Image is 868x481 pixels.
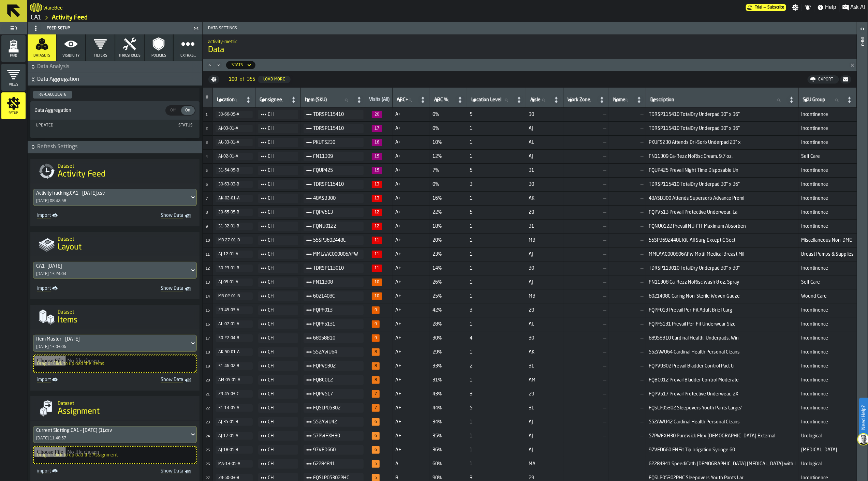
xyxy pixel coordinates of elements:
[30,14,448,22] nav: Breadcrumb
[816,77,836,82] div: Export
[313,236,358,244] span: 55SP3692448L
[470,224,524,229] span: 1
[30,232,200,256] div: title-Layout
[612,112,643,117] span: —
[566,154,606,159] span: —
[470,112,524,117] span: 5
[29,23,191,34] div: Feed Setup
[470,126,524,131] span: 1
[860,36,865,479] div: Info
[433,96,455,105] input: label
[58,162,194,169] h2: Sub Title
[216,153,253,160] button: button-AJ-02-01-A
[851,3,865,12] span: Ask AI
[612,168,643,173] span: —
[118,211,195,221] a: toggle-dataset-table-Show Data
[529,168,561,173] span: 31
[34,467,112,477] a: link-to-/wh/i/76e2a128-1b54-4d66-80d4-05ae4c277723/import/assignment/
[218,392,250,396] div: 29-45-03-C
[268,110,293,119] span: CH
[649,168,796,173] span: FQUP425 Prevail Night Time Disposable Un
[432,210,464,215] span: 22%
[34,447,196,463] input: Drag or Click to upload the Assignment
[216,251,253,258] button: button-AJ-12-01-A
[801,112,854,117] span: Incontinence
[120,213,183,220] span: Show Data
[216,125,253,132] button: button-AJ-03-01-A
[395,96,417,105] input: label
[529,196,561,201] span: AK
[30,159,200,183] div: title-Activity Feed
[208,45,851,56] span: Data
[216,111,253,118] button: button-30-66-05-A
[649,140,796,145] span: PKUFS230 Attends Dri-Sorb Underpad 23" x
[218,308,250,313] div: 29-45-03-A
[216,418,253,426] button: button-AJ-35-01-B
[432,140,464,145] span: 10%
[37,75,201,84] span: Data Aggregation
[33,262,197,279] div: DropdownMenuValue-bca8b468-ae5e-4e43-98fc-cff4f3f70634[DATE] 13:24:04
[36,199,66,204] div: [DATE] 08:42:58
[33,426,197,443] div: DropdownMenuValue-5342de57-2c6a-4523-8e23-c572437e2c37[DATE] 11:48:57
[432,238,464,243] span: 20%
[33,108,165,113] span: Data Aggregation
[167,107,178,114] span: Off
[470,154,524,159] span: 1
[612,154,643,159] span: —
[218,252,250,257] div: AJ-12-01-A
[802,4,814,11] label: button-toggle-Notifications
[372,111,382,118] span: 20
[372,153,382,160] span: 15
[218,182,250,187] div: 30-63-03-B
[203,34,857,59] div: title-Data
[218,448,250,452] div: AJ-18-01-B
[218,364,250,369] div: 31-46-02-B
[849,62,857,69] button: Close
[1,111,26,115] span: Setup
[268,152,293,161] span: CH
[218,294,250,299] div: MB-02-01-B
[649,112,796,117] span: TDRSP115410 TotalDry Underpad 30" x 36"
[432,196,464,201] span: 16%
[369,97,389,104] div: Visits (All)
[268,138,293,147] span: CH
[857,22,868,481] header: Info
[166,106,180,115] div: thumb
[313,208,358,216] span: FQPV513
[801,168,854,173] span: Incontinence
[208,38,851,45] h2: Sub Title
[31,14,42,21] a: link-to-/wh/i/76e2a128-1b54-4d66-80d4-05ae4c277723
[649,182,796,187] span: TDRSP115410 TotalDry Underpad 30" x 36"
[764,5,766,10] span: —
[216,96,243,105] input: label
[218,140,250,145] div: AL-33-01-A
[840,3,868,12] label: button-toggle-Ask AI
[268,180,293,189] span: CH
[216,292,253,300] button: button-MB-02-01-B
[34,211,112,221] a: link-to-/wh/i/76e2a128-1b54-4d66-80d4-05ae4c277723/import/activity/
[566,238,606,243] span: —
[206,141,208,145] span: 3
[568,97,590,103] span: label
[218,210,250,215] div: 29-65-05-B
[260,97,282,103] span: label
[649,196,796,201] span: 48ASB300 Attends Supersorb Advance Premi
[36,436,66,441] div: [DATE] 11:48:57
[216,139,253,146] button: button-AL-33-01-A
[216,265,253,272] button: button-30-23-01-B
[395,196,427,201] span: A+
[33,54,50,58] span: Datasets
[372,125,382,132] span: 17
[218,322,250,327] div: AL-07-01-A
[62,54,79,58] span: Visibility
[801,126,854,131] span: Incontinence
[218,126,250,131] div: AJ-03-01-A
[232,63,243,67] div: DropdownMenuValue-activity-metric
[223,74,296,85] div: ButtonLoadMore-Load More-Prev-First-Last
[216,167,253,174] button: button-31-54-05-B
[37,63,201,71] span: Data Analysis
[216,460,253,468] button: button-MA-13-01-A
[372,237,382,244] span: 11
[529,210,561,215] span: 29
[261,77,288,82] div: Load More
